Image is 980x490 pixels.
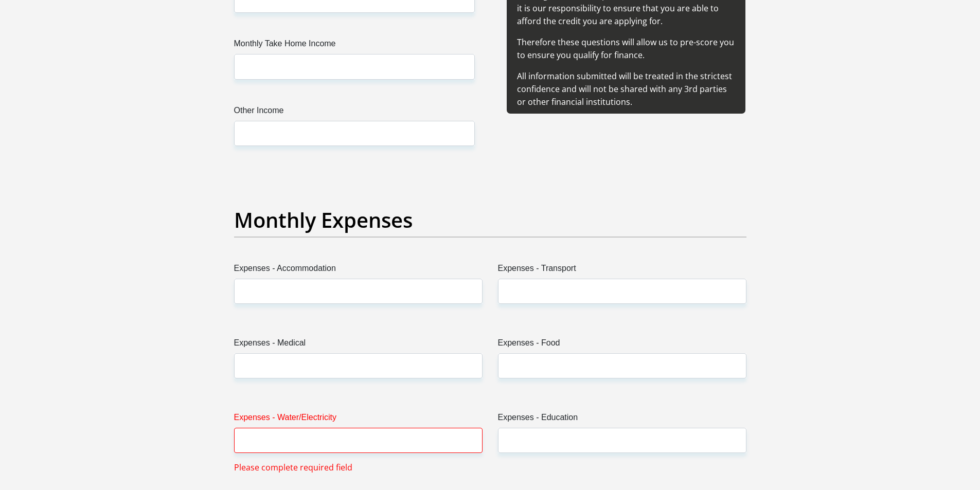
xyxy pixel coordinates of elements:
input: Expenses - Food [498,353,746,378]
label: Expenses - Water/Electricity [234,411,483,428]
label: Expenses - Food [498,337,746,353]
input: Expenses - Water/Electricity [234,428,483,453]
input: Expenses - Transport [498,279,746,304]
label: Expenses - Medical [234,337,483,353]
input: Expenses - Accommodation [234,279,483,304]
label: Expenses - Transport [498,262,746,279]
input: Monthly Take Home Income [234,54,475,79]
h2: Monthly Expenses [234,208,746,232]
span: Please complete required field [234,461,352,474]
input: Other Income [234,121,475,146]
label: Expenses - Accommodation [234,262,483,279]
label: Other Income [234,104,475,121]
input: Expenses - Medical [234,353,483,378]
label: Expenses - Education [498,411,746,428]
label: Monthly Take Home Income [234,38,475,54]
input: Expenses - Education [498,428,746,453]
